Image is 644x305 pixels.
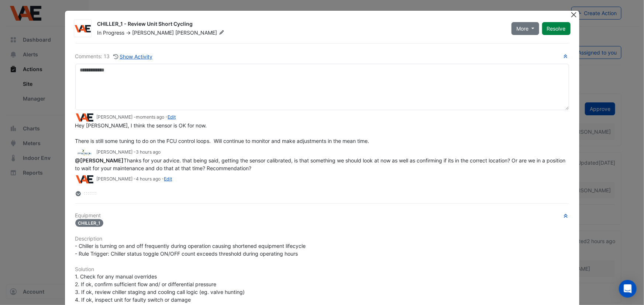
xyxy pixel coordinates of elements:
[75,213,569,219] h6: Equipment
[132,29,174,36] span: [PERSON_NAME]
[75,175,94,183] img: VAE Group
[75,243,306,257] span: - Chiller is turning on and off frequently during operation causing shortened equipment lifecycle...
[75,148,94,156] img: Precision Group
[619,280,637,298] div: Open Intercom Messenger
[542,22,571,35] button: Resolve
[516,25,528,32] span: More
[75,191,82,196] fa-layers: More
[164,176,172,182] a: Edit
[75,219,104,227] span: CHILLER_1
[74,25,91,32] img: VAE Group
[176,29,226,36] span: [PERSON_NAME]
[570,11,578,18] button: Close
[168,114,176,120] a: Edit
[75,113,94,122] img: VAE Group
[136,149,161,155] span: 2025-08-15 11:41:19
[136,176,161,182] span: 2025-08-15 11:06:00
[97,176,172,182] small: [PERSON_NAME] - -
[75,157,567,171] span: Thanks for your advice. that being said, getting the sensor calibrated, is that something we shou...
[75,122,369,144] span: Hey [PERSON_NAME], I think the sensor is OK for now. There is still some tuning to do on the FCU ...
[126,29,131,36] span: ->
[75,236,569,242] h6: Description
[113,52,153,61] button: Show Activity
[75,266,569,273] h6: Solution
[97,149,161,155] small: [PERSON_NAME] -
[75,52,153,61] div: Comments: 13
[97,20,503,29] div: CHILLER_1 - Review Unit Short Cycling
[97,29,125,36] span: In Progress
[75,157,124,164] span: ccoyle@vaegroup.com.au [VAE Group]
[97,114,176,120] small: [PERSON_NAME] - -
[512,22,539,35] button: More
[136,114,165,120] span: 2025-08-15 15:10:33
[75,273,245,303] span: 1. Check for any manual overrides 2. If ok, confirm sufficient flow and/ or differential pressure...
